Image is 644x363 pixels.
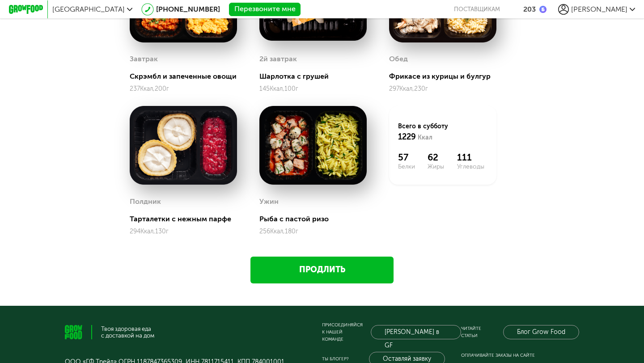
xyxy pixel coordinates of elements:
[259,72,367,80] div: Шарлотка с грушей
[389,72,496,80] div: Фрикасе из курицы и булгур
[389,85,496,93] div: 297 230
[130,55,158,63] h3: Завтрак
[428,163,457,170] span: Жиры
[156,5,220,13] a: [PHONE_NUMBER]
[270,85,284,93] span: Ккал,
[259,85,367,93] div: 145 100
[140,228,155,235] span: Ккал,
[523,5,536,13] div: 203
[52,5,125,13] span: [GEOGRAPHIC_DATA]
[166,85,169,93] span: г
[296,228,298,235] span: г
[457,152,487,163] span: 111
[322,321,364,343] div: Присоединяйся к нашей команде
[270,228,285,235] span: Ккал,
[398,122,487,143] div: Всего в субботу
[371,325,461,339] a: [PERSON_NAME] в GF
[229,3,301,16] button: Перезвоните мне
[539,6,547,13] img: bonus_b.cdccf46.png
[322,355,349,363] div: Ты блогер?
[101,325,154,339] div: Твоя здоровая еда с доставкой на дом
[296,85,298,93] span: г
[399,85,414,93] span: Ккал,
[398,152,428,163] span: 57
[457,163,487,170] span: Углеводы
[259,106,367,185] img: big_PJ9XDp31LIsWM0um.png
[250,257,394,283] a: Продлить
[259,55,297,63] h3: 2й завтрак
[461,325,481,339] div: Читайте статьи
[259,215,367,223] div: Рыба с пастой ризо
[259,197,279,206] h3: Ужин
[503,325,579,339] a: Блог Grow Food
[130,197,161,206] h3: Полдник
[166,228,169,235] span: г
[398,132,416,142] span: 1229
[425,85,428,93] span: г
[130,228,237,235] div: 294 130
[461,352,580,359] div: Оплачивайте заказы на сайте
[130,85,237,93] div: 237 200
[259,228,367,235] div: 256 180
[130,215,237,223] div: Тарталетки с нежным парфе
[130,72,237,80] div: Скрэмбл и запеченные овощи
[130,106,237,185] img: big_N90O2lwZffkprOiS.png
[398,163,428,170] span: Белки
[389,55,408,63] h3: Обед
[140,85,155,93] span: Ккал,
[428,152,457,163] span: 62
[571,5,627,13] span: [PERSON_NAME]
[418,134,432,141] span: Ккал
